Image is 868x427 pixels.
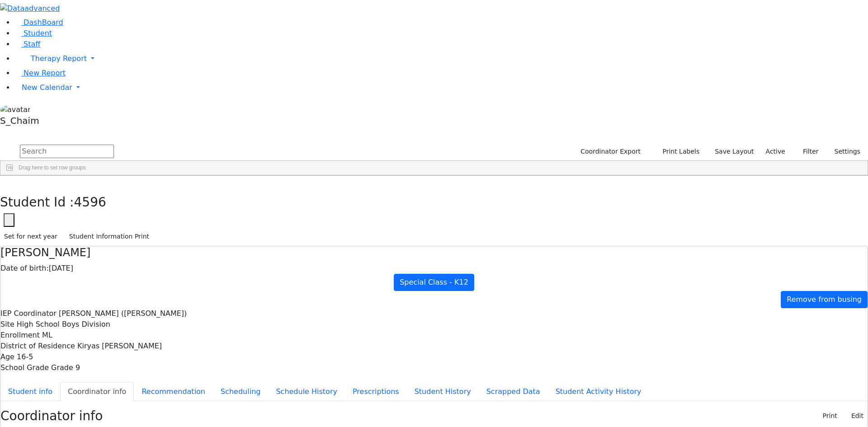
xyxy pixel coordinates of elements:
[0,263,49,274] label: Date of birth:
[407,382,479,401] button: Student History
[213,382,268,401] button: Scheduling
[0,330,40,341] label: Enrollment
[548,382,649,401] button: Student Activity History
[14,79,868,97] a: New Calendar
[19,164,86,171] span: Drag here to set row groups
[0,352,14,362] label: Age
[134,382,213,401] button: Recommendation
[14,29,52,38] a: Student
[652,145,703,159] button: Print Labels
[345,382,407,401] button: Prescriptions
[0,408,103,424] h3: Coordinator info
[762,145,789,159] label: Active
[24,69,66,77] span: New Report
[791,145,823,159] button: Filter
[14,69,66,77] a: New Report
[268,382,345,401] button: Schedule History
[42,331,52,339] span: ML
[14,40,40,48] a: Staff
[0,382,60,401] button: Student info
[60,382,134,401] button: Coordinator info
[781,291,868,308] a: Remove from busing
[14,18,63,27] a: DashBoard
[0,246,868,259] h4: [PERSON_NAME]
[24,40,40,48] span: Staff
[823,145,864,159] button: Settings
[17,320,110,328] span: High School Boys Division
[74,195,106,210] span: 4596
[65,230,153,244] button: Student Information Print
[17,352,33,361] span: 16-5
[847,409,868,423] button: Edit
[394,274,474,291] a: Special Class - K12
[14,50,868,68] a: Therapy Report
[20,145,114,158] input: Search
[31,54,87,63] span: Therapy Report
[0,308,57,319] label: IEP Coordinator
[819,409,841,423] button: Print
[711,145,758,159] button: Save Layout
[59,309,187,318] span: [PERSON_NAME] ([PERSON_NAME])
[51,363,80,372] span: Grade 9
[24,29,52,38] span: Student
[0,319,14,330] label: Site
[479,382,548,401] button: Scrapped Data
[787,295,862,304] span: Remove from busing
[0,362,49,373] label: School Grade
[77,342,162,350] span: Kiryas [PERSON_NAME]
[22,83,72,92] span: New Calendar
[0,263,868,274] div: [DATE]
[575,145,645,159] button: Coordinator Export
[24,18,63,27] span: DashBoard
[0,341,75,352] label: District of Residence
